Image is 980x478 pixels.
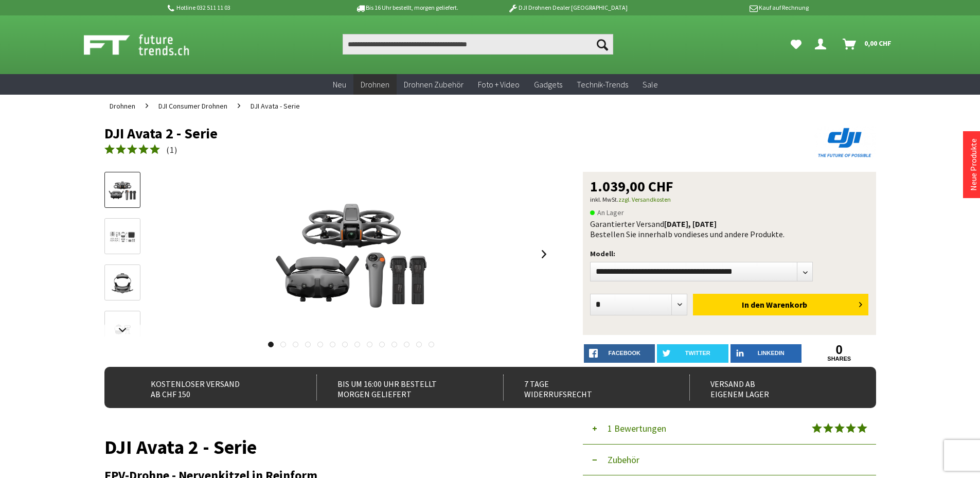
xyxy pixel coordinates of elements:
[766,299,807,310] span: Warenkorb
[811,34,834,55] a: Dein Konto
[968,138,978,191] a: Neue Produkte
[110,101,135,111] span: Drohnen
[84,32,212,58] img: Shop Futuretrends - zur Startseite wechseln
[503,375,667,400] div: 7 Tage Widerrufsrecht
[404,79,464,90] span: Drohnen Zubehör
[814,126,876,160] img: DJI
[590,179,673,193] span: 1.039,00 CHF
[108,175,137,205] img: Vorschau: DJI Avata 2 - Serie
[689,375,853,400] div: Versand ab eigenem Lager
[104,440,552,454] h1: DJI Avata 2 - Serie
[158,101,227,111] span: DJI Consumer Drohnen
[592,34,613,55] button: Suchen
[758,350,785,356] span: LinkedIn
[839,34,897,55] a: Warenkorb
[534,79,562,90] span: Gadgets
[590,206,624,219] span: An Lager
[353,74,397,95] a: Drohnen
[361,79,389,90] span: Drohnen
[584,344,655,363] a: facebook
[269,172,434,337] img: DJI Avata 2 - Serie
[685,350,710,356] span: twitter
[577,79,628,90] span: Technik-Trends
[590,193,869,206] p: inkl. MwSt.
[648,2,809,14] p: Kauf auf Rechnung
[730,344,802,363] a: LinkedIn
[104,95,140,117] a: Drohnen
[742,299,764,310] span: In den
[478,79,520,90] span: Foto + Video
[657,344,728,363] a: twitter
[527,74,569,95] a: Gadgets
[583,445,876,475] button: Zubehör
[245,95,305,117] a: DJI Avata - Serie
[590,247,869,260] p: Modell:
[487,2,648,14] p: DJI Drohnen Dealer [GEOGRAPHIC_DATA]
[864,35,892,51] span: 0,00 CHF
[104,126,722,141] h1: DJI Avata 2 - Serie
[643,79,658,90] span: Sale
[609,350,640,356] span: facebook
[583,413,876,445] button: 1 Bewertungen
[170,145,174,155] span: 1
[804,344,875,356] a: 0
[693,294,868,315] button: In den Warenkorb
[343,34,613,55] input: Produkt, Marke, Kategorie, EAN, Artikelnummer…
[471,74,527,95] a: Foto + Video
[316,375,480,400] div: Bis um 16:00 Uhr bestellt Morgen geliefert
[104,144,177,156] a: (1)
[166,2,327,14] p: Hotline 032 511 11 03
[804,356,875,362] a: shares
[166,145,177,155] span: ( )
[326,74,353,95] a: Neu
[618,196,671,203] a: zzgl. Versandkosten
[569,74,635,95] a: Technik-Trends
[397,74,471,95] a: Drohnen Zubehör
[664,219,717,229] b: [DATE], [DATE]
[327,2,487,14] p: Bis 16 Uhr bestellt, morgen geliefert.
[153,95,233,117] a: DJI Consumer Drohnen
[590,219,869,239] div: Garantierter Versand Bestellen Sie innerhalb von dieses und andere Produkte.
[333,79,346,90] span: Neu
[251,101,300,111] span: DJI Avata - Serie
[130,375,294,400] div: Kostenloser Versand ab CHF 150
[635,74,665,95] a: Sale
[786,34,807,55] a: Meine Favoriten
